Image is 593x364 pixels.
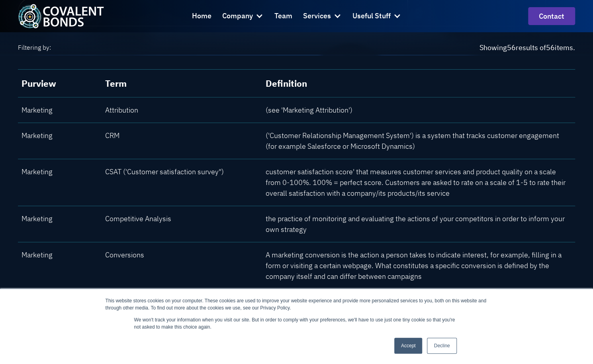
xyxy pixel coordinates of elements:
div: Useful Stuff [352,6,401,27]
div: Services [303,6,342,27]
a: Team [274,6,292,27]
a: Decline [427,338,456,354]
img: Covalent Bonds White / Teal Logo [18,4,104,28]
span: 56 [507,43,516,52]
div: Marketing [22,249,98,260]
iframe: Chat Widget [474,278,593,364]
div: Competitive Analysis [105,213,258,224]
div: Services [303,10,331,22]
div: Filtering by: [18,41,51,55]
div: Marketing [22,105,98,115]
p: customer satisfaction score' that measures customer services and product quality on a scale from ... [265,166,571,199]
div: Team [274,10,292,22]
span: 56 [546,43,555,52]
div: Useful Stuff [352,10,391,22]
p: ('Customer Relationship Management System') is a system that tracks customer engagement (for exam... [265,130,571,152]
div: CRM [105,130,258,141]
div: Home [192,10,211,22]
div: Definition [265,77,571,90]
div: Company [222,6,264,27]
p: (see 'Marketing Attribution') [265,105,571,115]
div: Company [222,10,253,22]
a: contact [528,7,575,25]
div: CSAT ('Customer satisfaction survey") [105,166,258,177]
a: home [18,4,104,28]
div: Conversions [105,249,258,260]
a: Home [192,6,211,27]
a: Accept [394,338,423,354]
p: A marketing conversion is the action a person takes to indicate interest, for example, filling in... [265,249,571,282]
div: Marketing [22,130,98,141]
div: Term [105,77,258,90]
div: Showing results of items. [479,42,575,53]
div: Marketing [22,213,98,224]
p: the practice of monitoring and evaluating the actions of your competitors in order to inform your... [265,213,571,235]
div: Purview [22,77,98,90]
div: This website stores cookies on your computer. These cookies are used to improve your website expe... [106,297,488,311]
div: Attribution [105,105,258,115]
div: Marketing [22,166,98,177]
p: We won't track your information when you visit our site. But in order to comply with your prefere... [134,316,459,331]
